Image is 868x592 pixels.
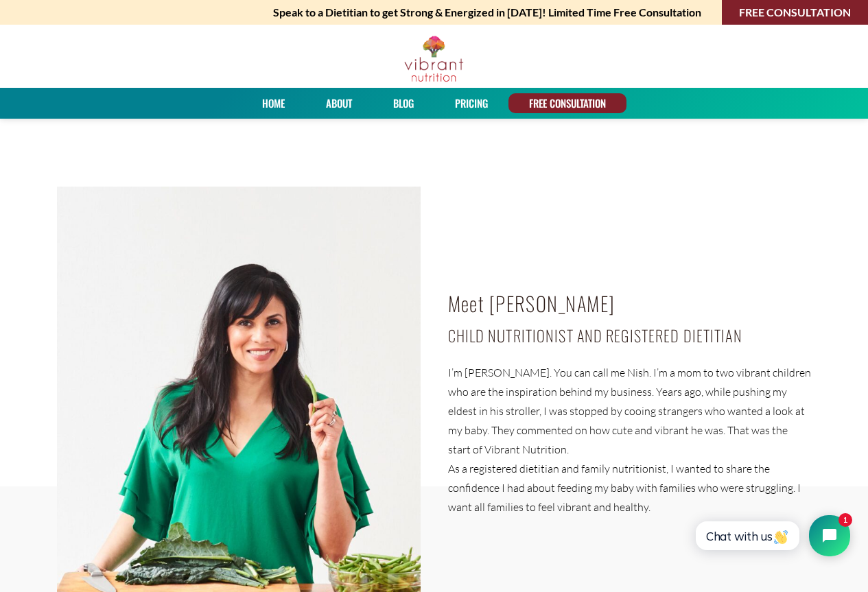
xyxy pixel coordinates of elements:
h4: Child Nutritionist and Registered Dietitian [448,322,812,349]
h2: Meet [PERSON_NAME] [448,286,812,322]
p: I’m [PERSON_NAME]. You can call me Nish. I’m a mom to two vibrant children who are the inspiratio... [448,363,812,459]
iframe: Tidio Chat [681,504,862,568]
strong: Speak to a Dietitian to get Strong & Energized in [DATE]! Limited Time Free Consultation [273,3,701,22]
p: As a registered dietitian and family nutritionist, I wanted to share the confidence I had about f... [448,459,812,517]
a: FREE CONSULTATION [524,93,611,113]
img: Vibrant Nutrition [403,35,465,83]
a: Blog [388,93,419,113]
a: PRICING [450,93,493,113]
a: Home [257,93,290,113]
a: About [321,93,357,113]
